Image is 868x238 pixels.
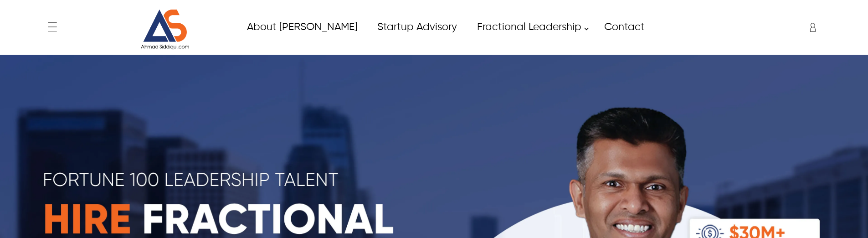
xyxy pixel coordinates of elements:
a: Contact [594,17,654,37]
a: Website Logo for Ahmad Siddiqui [114,9,216,50]
a: Fractional Leadership [467,17,594,37]
div: Enter to Open SignUp and Register OverLay [804,18,817,36]
a: About Ahmad [236,17,367,37]
a: Startup Advisory [367,17,467,37]
img: Website Logo for Ahmad Siddiqui [131,9,199,50]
